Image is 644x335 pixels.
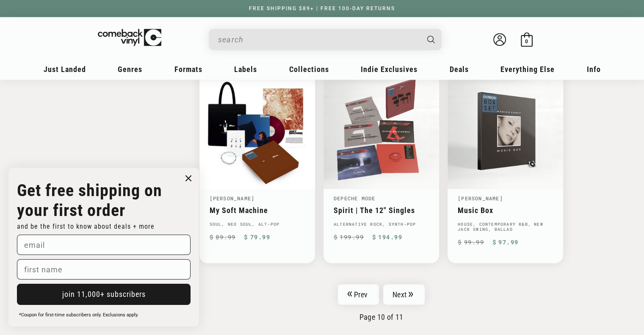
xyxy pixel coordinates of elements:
[334,206,429,215] a: Spirit | The 12" Singles
[458,206,553,215] a: Music Box
[17,259,191,280] input: first name
[500,65,555,74] span: Everything Else
[174,65,202,74] span: Formats
[17,222,155,230] span: and be the first to know about deals + more
[17,284,191,305] button: join 11,000+ subscribers
[458,195,503,202] a: [PERSON_NAME]
[19,312,138,318] span: *Coupon for first-time subscribers only. Exclusions apply.
[17,235,191,255] input: email
[361,65,417,74] span: Indie Exclusives
[338,284,379,305] a: Prev
[118,65,142,74] span: Genres
[17,180,162,220] strong: Get free shipping on your first order
[199,312,564,321] p: Page 10 of 11
[525,38,528,44] span: 0
[289,65,329,74] span: Collections
[210,195,255,202] a: [PERSON_NAME]
[450,65,469,74] span: Deals
[210,206,305,215] a: My Soft Machine
[234,65,257,74] span: Labels
[44,65,86,74] span: Just Landed
[218,31,419,48] input: When autocomplete results are available use up and down arrows to review and enter to select
[182,172,195,185] button: Close dialog
[383,284,425,305] a: Next
[240,6,404,11] a: FREE SHIPPING $89+ | FREE 100-DAY RETURNS
[587,65,601,74] span: Info
[209,29,442,50] div: Search
[334,195,375,202] a: Depeche Mode
[199,284,564,321] nav: Pagination
[420,29,442,50] button: Search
